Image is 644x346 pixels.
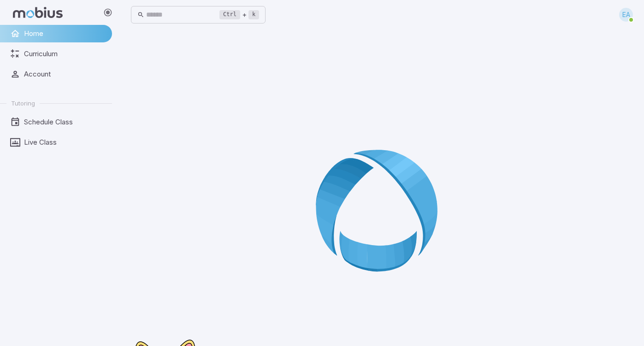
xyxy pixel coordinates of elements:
[24,137,106,147] span: Live Class
[24,29,106,39] span: Home
[24,117,106,127] span: Schedule Class
[24,69,106,79] span: Account
[11,99,35,107] span: Tutoring
[219,9,259,20] div: +
[619,8,633,22] div: EA
[219,10,240,19] kbd: Ctrl
[248,10,259,19] kbd: k
[24,49,106,59] span: Curriculum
